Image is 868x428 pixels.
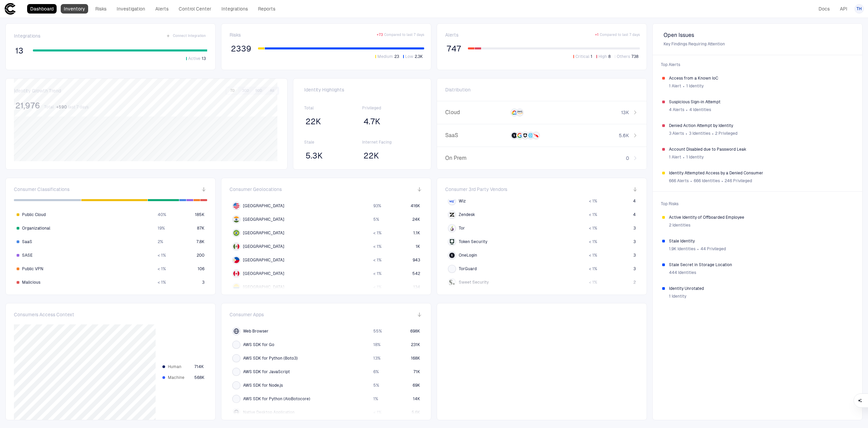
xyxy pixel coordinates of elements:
span: 19 % [158,226,165,231]
span: ∙ [683,81,685,91]
span: 5.3K [305,151,323,161]
span: 21,976 [15,101,40,111]
button: 22K [362,150,380,161]
span: 1.9K Identities [669,246,695,252]
span: [GEOGRAPHIC_DATA] [243,230,284,236]
span: + 1 [595,33,598,37]
span: 87K [197,226,204,231]
button: 747 [445,43,462,54]
img: US [233,203,239,209]
span: [GEOGRAPHIC_DATA] [243,271,284,276]
span: 1 Alert [669,83,681,89]
span: TH [856,6,862,12]
span: Identity Attempted Access by a Denied Consumer [669,170,853,176]
span: Privileged [362,105,420,111]
span: 4 [633,198,636,204]
a: Investigation [114,4,148,14]
span: 943 [413,257,420,263]
span: Key Findings Requiring Attention [664,41,851,47]
span: < 1 % [373,271,381,276]
img: BR [233,230,239,236]
span: Public VPN [22,266,43,272]
span: Consumer Apps [230,312,264,318]
span: < 1 % [589,226,597,231]
span: 666 Alerts [669,178,689,184]
div: OneLogin [449,253,455,258]
span: 69K [413,383,420,388]
span: 14K [413,396,420,402]
a: Alerts [152,4,172,14]
span: Identity Highlights [304,87,420,93]
span: 18 % [373,342,380,347]
span: AWS SDK for Node.js [243,383,283,388]
span: [GEOGRAPHIC_DATA] [243,284,284,290]
span: < 1 % [373,244,381,249]
span: Active [188,56,200,61]
span: Token Security [459,239,487,244]
span: Connect Integration [173,34,206,38]
span: < 1 % [158,253,166,258]
span: Medium [377,54,393,59]
span: Machine [168,375,192,380]
span: 185K [195,212,204,217]
span: Account Disabled due to Password Leak [669,147,853,152]
span: On Prem [445,155,508,162]
span: Top Alerts [657,58,858,71]
span: 4 Identities [689,107,711,112]
span: High [598,54,607,59]
span: [GEOGRAPHIC_DATA] [243,203,284,209]
span: [GEOGRAPHIC_DATA] [243,244,284,249]
a: Control Center [176,4,214,14]
span: 106 [198,266,204,272]
span: 2339 [231,44,251,54]
span: 1 Alert [669,154,681,160]
span: Tor [459,226,465,231]
span: Consumer Classifications [14,186,70,192]
span: Wiz [459,198,466,204]
span: SaaS [445,132,508,139]
span: 2 % [158,239,163,244]
span: 2 [633,280,636,285]
span: AWS SDK for Python (Boto3) [243,356,298,361]
span: + 590 [56,104,67,110]
span: 168K [411,356,420,361]
span: < 1 % [589,212,597,217]
span: < 1 % [158,266,166,272]
button: Medium23 [374,53,400,60]
span: 3 Identities [689,131,710,136]
span: [GEOGRAPHIC_DATA] [243,217,284,222]
span: SaaS [22,239,32,244]
span: SASE [22,253,33,258]
button: Critical1 [572,53,594,60]
button: 7D [226,88,238,94]
span: 542 [412,271,420,276]
span: + 73 [377,33,383,37]
a: API [837,4,850,14]
span: AWS SDK for Go [243,342,274,347]
span: < 1 % [373,230,381,236]
a: Dashboard [27,4,57,14]
span: 5.6K [412,410,420,415]
button: TH [854,4,864,14]
span: 7.8K [196,239,204,244]
span: Stale [304,140,362,145]
span: AWS SDK for JavaScript [243,369,290,374]
span: 4 [633,212,636,217]
span: ∙ [690,176,692,186]
span: Malicious [22,280,40,285]
span: < 1 % [589,266,597,272]
span: Low [405,54,413,59]
span: Open Issues [664,32,851,39]
img: CO [233,284,239,290]
span: 3 [633,253,636,258]
span: 2.3K [415,54,423,59]
span: Consumer Geolocations [230,186,282,192]
span: 3 [633,226,636,231]
span: Total [304,105,362,111]
span: Consumer 3rd Party Vendors [445,186,507,192]
span: 5 % [373,217,379,222]
span: < 1 % [589,239,597,244]
span: Integrations [14,33,40,39]
span: 666 Identities [694,178,720,184]
span: 8 [608,54,611,59]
